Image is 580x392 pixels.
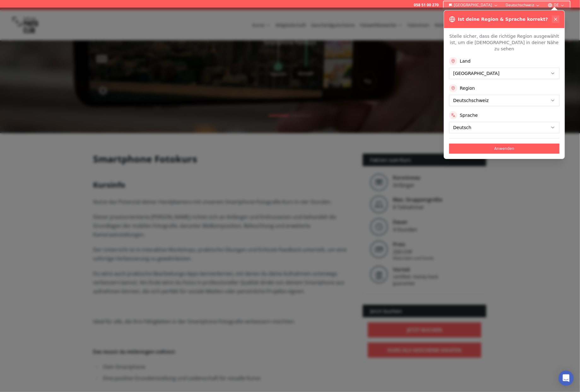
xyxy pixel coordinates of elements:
[446,1,501,9] button: [GEOGRAPHIC_DATA]
[449,144,559,154] button: Anwenden
[449,33,559,52] p: Stelle sicher, dass die richtige Region ausgewählt ist, um die [DEMOGRAPHIC_DATA] in deiner Nähe ...
[460,58,471,64] label: Land
[458,16,548,22] h3: Ist deine Region & Sprache korrekt?
[460,85,475,91] label: Region
[460,112,478,118] label: Sprache
[545,1,567,9] button: DE
[414,3,439,8] a: 058 51 00 270
[503,1,543,9] button: Deutschschweiz
[559,371,574,386] div: Open Intercom Messenger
